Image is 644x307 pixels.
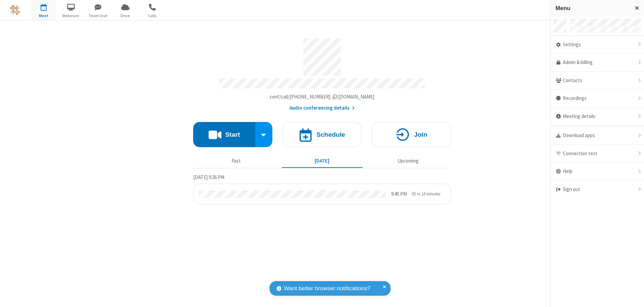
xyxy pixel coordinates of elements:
[550,163,644,181] div: Help
[86,13,111,19] span: Team Chat
[316,131,345,138] h4: Schedule
[372,122,451,147] button: Join
[193,33,451,112] section: Account details
[270,93,375,101] button: Copy my meeting room linkCopy my meeting room link
[10,5,20,15] img: QA Selenium DO NOT DELETE OR CHANGE
[270,94,375,100] span: Copy my meeting room link
[282,155,363,167] button: [DATE]
[550,108,644,126] div: Meeting details
[58,13,84,19] span: Webinars
[550,181,644,198] div: Sign out
[193,174,224,180] span: [DATE] 9:26 PM
[391,190,407,198] div: 9:45 PM
[550,89,644,108] div: Recordings
[550,54,644,72] a: Admin & billing
[414,131,427,138] h4: Join
[368,155,448,167] button: Upcoming
[550,127,644,145] div: Download apps
[31,13,56,19] span: Meet
[113,13,138,19] span: Drive
[289,104,355,112] button: Audio conferencing details
[193,122,255,147] button: Start
[550,72,644,90] div: Contacts
[255,122,273,147] div: Start conference options
[282,122,362,147] button: Schedule
[550,36,644,54] div: Settings
[284,284,370,293] span: Want better browser notifications?
[225,131,240,138] h4: Start
[140,13,165,19] span: Calls
[555,5,629,11] h3: Menu
[193,173,451,204] section: Today's Meetings
[550,145,644,163] div: Connection test
[196,155,277,167] button: Past
[417,191,440,197] span: in 18 minutes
